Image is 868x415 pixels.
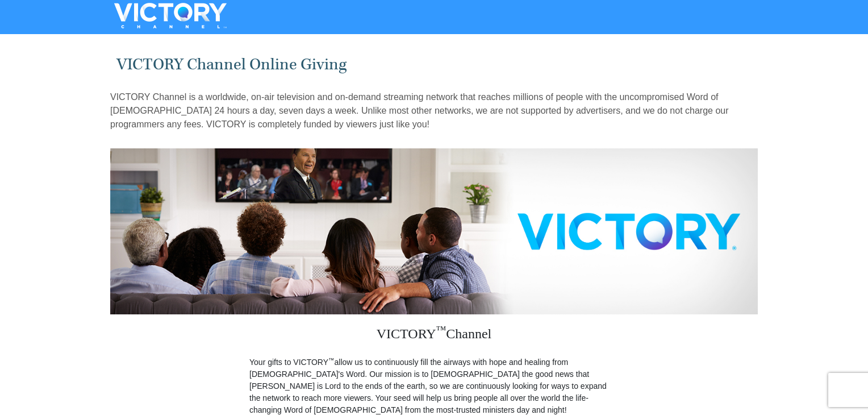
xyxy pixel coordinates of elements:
h1: VICTORY Channel Online Giving [116,55,752,74]
sup: ™ [328,356,335,363]
h3: VICTORY Channel [249,314,619,356]
p: VICTORY Channel is a worldwide, on-air television and on-demand streaming network that reaches mi... [110,90,758,131]
sup: ™ [436,324,446,335]
img: VICTORYTHON - VICTORY Channel [99,3,241,28]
